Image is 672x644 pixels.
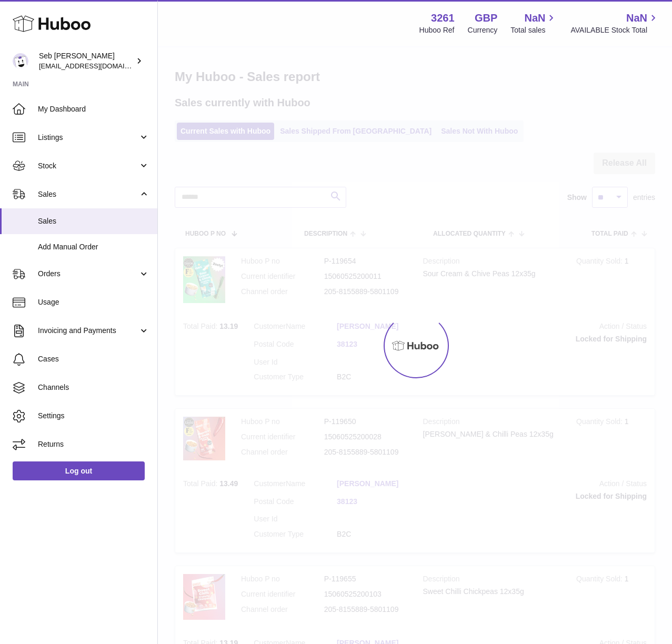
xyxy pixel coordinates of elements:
[38,411,149,421] span: Settings
[38,383,149,393] span: Channels
[570,25,659,35] span: AVAILABLE Stock Total
[38,189,138,199] span: Sales
[38,354,149,364] span: Cases
[38,326,138,336] span: Invoicing and Payments
[38,133,138,143] span: Listings
[570,11,659,35] a: NaN AVAILABLE Stock Total
[38,104,149,114] span: My Dashboard
[419,25,455,35] div: Huboo Ref
[13,461,145,480] a: Log out
[39,62,155,70] span: [EMAIL_ADDRESS][DOMAIN_NAME]
[13,53,28,69] img: ecom@bravefoods.co.uk
[38,216,149,226] span: Sales
[475,11,497,25] strong: GBP
[510,11,557,35] a: NaN Total sales
[38,269,138,279] span: Orders
[431,11,455,25] strong: 3261
[38,161,138,171] span: Stock
[468,25,498,35] div: Currency
[38,439,149,449] span: Returns
[39,51,134,71] div: Seb [PERSON_NAME]
[626,11,647,25] span: NaN
[510,25,557,35] span: Total sales
[38,242,149,252] span: Add Manual Order
[38,297,149,307] span: Usage
[524,11,545,25] span: NaN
